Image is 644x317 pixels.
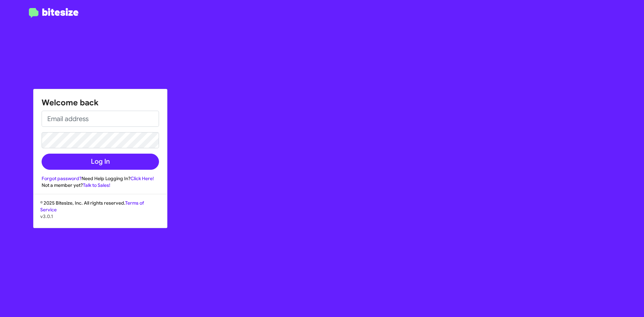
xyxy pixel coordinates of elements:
input: Email address [42,111,159,127]
p: v3.0.1 [40,213,160,220]
div: Need Help Logging In? [42,175,159,182]
div: © 2025 Bitesize, Inc. All rights reserved. [34,200,167,228]
a: Click Here! [130,175,154,181]
h1: Welcome back [42,97,159,108]
div: Not a member yet? [42,182,159,189]
a: Talk to Sales! [83,182,110,188]
button: Log In [42,154,159,170]
a: Forgot password? [42,175,82,181]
